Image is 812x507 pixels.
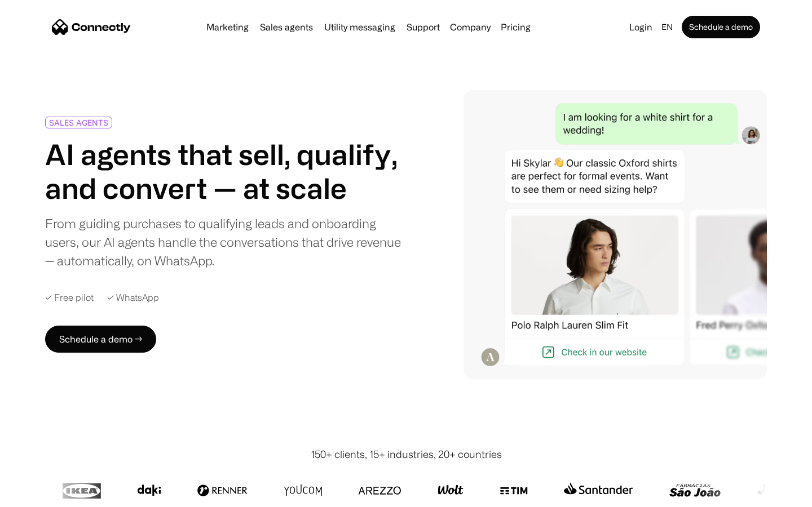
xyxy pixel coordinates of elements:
[202,23,253,32] a: Marketing
[45,326,156,353] a: Schedule a demo →
[45,137,401,205] h1: AI agents that sell, qualify, and convert — at scale
[447,19,494,35] div: Company
[107,292,159,303] div: ✓ WhatsApp
[496,23,535,32] a: Pricing
[23,487,68,503] ul: Language list
[625,19,657,35] a: Login
[52,19,131,35] a: home
[45,214,401,270] div: From guiding purchases to qualifying leads and onboarding users, our AI agents handle the convers...
[657,19,679,35] div: en
[255,23,317,32] a: Sales agents
[311,447,502,462] div: 150+ clients, 15+ industries, 20+ countries
[450,19,491,35] div: Company
[682,16,760,38] a: Schedule a demo
[402,23,444,32] a: Support
[11,486,68,503] aside: Language selected: English
[320,23,400,32] a: Utility messaging
[49,118,108,127] div: SALES AGENTS
[45,292,94,303] div: ✓ Free pilot
[661,19,673,35] div: en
